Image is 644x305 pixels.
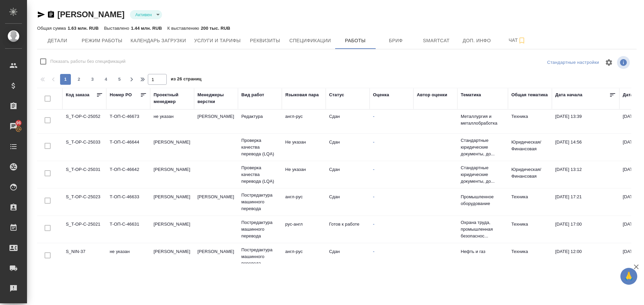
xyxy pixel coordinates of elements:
[150,218,194,241] td: [PERSON_NAME]
[241,219,278,239] p: Постредактура машинного перевода
[373,167,374,172] a: -
[461,137,505,157] p: Стандартные юридические документы, до...
[2,118,25,135] a: 96
[62,245,106,269] td: S_NIN-37
[501,36,534,45] span: Чат
[285,92,319,98] div: Языковая пара
[282,245,326,269] td: англ-рус
[241,137,278,157] p: Проверка качества перевода (LQA)
[282,135,326,159] td: Не указан
[508,218,552,241] td: Техника
[62,163,106,186] td: S_T-OP-C-25031
[106,135,150,159] td: Т-ОП-С-46644
[194,245,238,269] td: [PERSON_NAME]
[552,218,619,241] td: [DATE] 17:00
[373,92,389,98] div: Оценка
[57,10,125,19] a: [PERSON_NAME]
[41,36,74,45] span: Детали
[282,190,326,214] td: англ-рус
[461,194,505,207] p: Промышленное оборудование
[110,92,132,98] div: Номер PO
[106,190,150,214] td: Т-ОП-С-46633
[289,36,331,45] span: Спецификации
[62,110,106,133] td: S_T-OP-C-25052
[326,135,370,159] td: Сдан
[461,164,505,185] p: Стандартные юридические документы, до...
[74,74,84,85] button: 2
[74,76,84,83] span: 2
[171,75,202,85] span: из 26 страниц
[131,26,162,31] p: 1.44 млн. RUB
[104,26,131,31] p: Выставлено
[552,110,619,133] td: [DATE] 13:39
[133,12,154,18] button: Активен
[37,10,45,19] button: Скопировать ссылку для ЯМессенджера
[154,92,191,105] div: Проектный менеджер
[150,190,194,214] td: [PERSON_NAME]
[508,190,552,214] td: Техника
[194,190,238,214] td: [PERSON_NAME]
[555,92,582,98] div: Дата начала
[62,190,106,214] td: S_T-OP-C-25023
[106,110,150,133] td: Т-ОП-С-46673
[66,92,89,98] div: Код заказа
[620,268,637,285] button: 🙏
[282,163,326,186] td: Не указан
[12,120,25,126] span: 96
[82,36,123,45] span: Режим работы
[329,92,344,98] div: Статус
[461,36,493,45] span: Доп. инфо
[241,92,264,98] div: Вид работ
[552,190,619,214] td: [DATE] 17:21
[150,135,194,159] td: [PERSON_NAME]
[552,163,619,186] td: [DATE] 13:12
[241,113,278,120] p: Редактура
[326,218,370,241] td: Готов к работе
[373,194,374,199] a: -
[150,110,194,133] td: не указан
[508,245,552,269] td: Техника
[326,163,370,186] td: Сдан
[106,245,150,269] td: не указан
[623,269,635,283] span: 🙏
[130,10,162,19] div: Активен
[380,36,412,45] span: Бриф
[101,74,111,85] button: 4
[201,26,230,31] p: 200 тыс. RUB
[508,110,552,133] td: Техника
[417,92,447,98] div: Автор оценки
[241,192,278,212] p: Постредактура машинного перевода
[106,163,150,186] td: Т-ОП-С-46642
[241,247,278,267] p: Постредактура машинного перевода
[150,163,194,186] td: [PERSON_NAME]
[197,92,235,105] div: Менеджеры верстки
[249,36,281,45] span: Реквизиты
[167,26,201,31] p: К выставлению
[508,163,552,186] td: Юридическая/Финансовая
[106,218,150,241] td: Т-ОП-С-46631
[101,76,111,83] span: 4
[194,110,238,133] td: [PERSON_NAME]
[241,164,278,185] p: Проверка качества перевода (LQA)
[339,36,372,45] span: Работы
[552,135,619,159] td: [DATE] 14:56
[420,36,453,45] span: Smartcat
[150,245,194,269] td: [PERSON_NAME]
[601,54,617,71] span: Настроить таблицу
[326,245,370,269] td: Сдан
[114,76,125,83] span: 5
[511,92,548,98] div: Общая тематика
[373,249,374,254] a: -
[87,76,98,83] span: 3
[373,114,374,119] a: -
[47,10,55,19] button: Скопировать ссылку
[373,139,374,145] a: -
[373,222,374,227] a: -
[114,74,125,85] button: 5
[131,36,186,45] span: Календарь загрузки
[545,57,601,68] div: split button
[461,248,505,255] p: Нефть и газ
[68,26,99,31] p: 1.63 млн. RUB
[282,218,326,241] td: рус-англ
[508,135,552,159] td: Юридическая/Финансовая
